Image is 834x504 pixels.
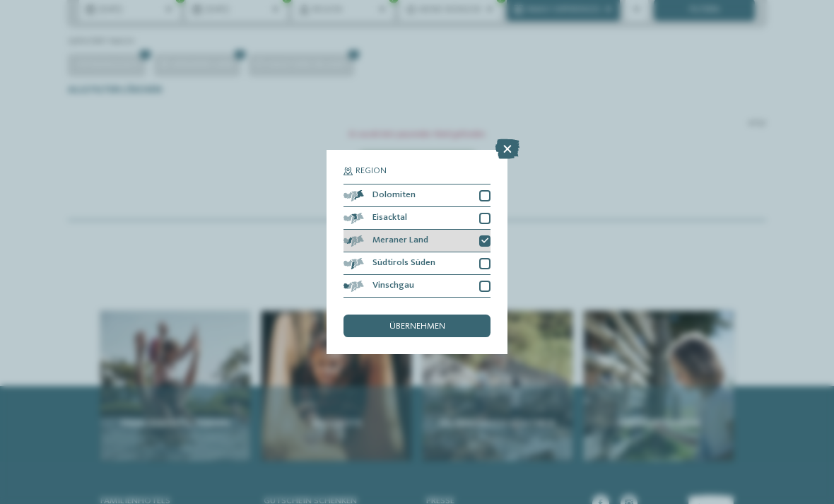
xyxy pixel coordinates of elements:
[372,236,428,245] span: Meraner Land
[356,167,387,176] span: Region
[372,259,435,268] span: Südtirols Süden
[372,281,414,291] span: Vinschgau
[389,322,445,332] span: übernehmen
[372,213,407,223] span: Eisacktal
[372,191,416,200] span: Dolomiten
